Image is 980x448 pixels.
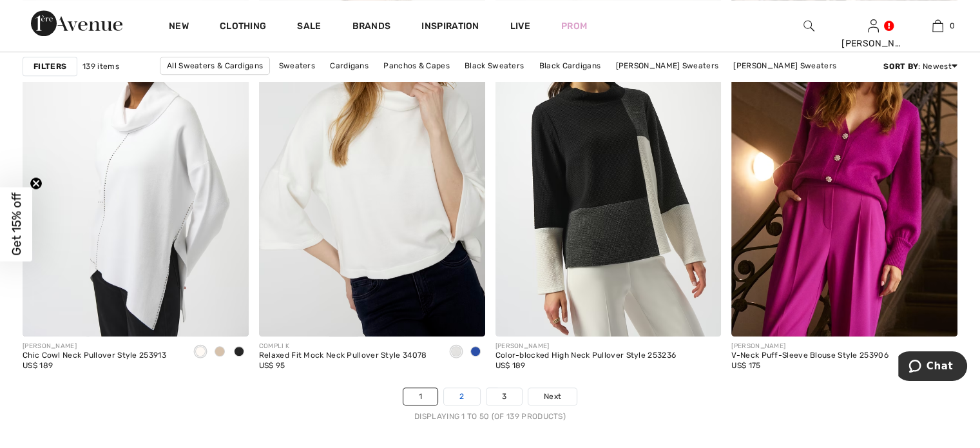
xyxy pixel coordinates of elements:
div: Off white [447,342,466,363]
a: Clothing [220,21,266,34]
span: Get 15% off [9,193,24,256]
a: All Sweaters & Cardigans [160,57,270,75]
a: [PERSON_NAME] Sweaters [727,57,843,74]
div: Oatmeal Melange [210,342,229,363]
img: search the website [803,18,814,34]
a: Black Sweaters [458,57,530,74]
span: US$ 95 [259,361,285,370]
nav: Page navigation [23,387,957,422]
span: Next [544,391,561,402]
a: Black Cardigans [533,57,608,74]
div: Peacock [466,342,485,363]
a: Sign In [868,19,879,32]
a: Panchos & Capes [377,57,456,74]
div: Displaying 1 to 50 (of 139 products) [23,411,957,422]
a: Prom [561,19,587,33]
span: 139 items [82,61,119,72]
a: Brands [352,21,391,34]
img: My Info [868,18,879,34]
strong: Filters [34,61,66,72]
a: 1 [403,388,437,405]
button: Close teaser [30,177,43,190]
span: US$ 189 [495,361,526,370]
div: Vanilla 30 [191,342,210,363]
div: Relaxed Fit Mock Neck Pullover Style 34078 [259,351,427,360]
strong: Sort By [883,62,918,71]
div: Chic Cowl Neck Pullover Style 253913 [23,351,166,360]
div: [PERSON_NAME] [731,342,888,351]
img: 1ère Avenue [31,10,122,36]
a: Sale [297,21,321,34]
a: Cardigans [323,57,375,74]
div: V-Neck Puff-Sleeve Blouse Style 253906 [731,351,888,360]
div: COMPLI K [259,342,427,351]
a: Dolcezza Sweaters [458,75,544,92]
a: Live [510,19,530,33]
div: [PERSON_NAME] [23,342,166,351]
iframe: Opens a widget where you can chat to one of our agents [898,351,967,384]
div: Black [229,342,249,363]
span: Inspiration [421,21,479,34]
div: Color-blocked High Neck Pullover Style 253236 [495,351,677,360]
a: Next [528,388,577,405]
span: US$ 175 [731,361,760,370]
span: 0 [950,20,955,32]
a: Sweaters [273,57,322,74]
span: US$ 189 [23,361,53,370]
a: [PERSON_NAME] Sweaters [609,57,725,74]
a: 2 [444,388,479,405]
div: : Newest [883,61,957,72]
div: [PERSON_NAME] [841,37,905,50]
div: [PERSON_NAME] [495,342,677,351]
a: New [169,21,189,34]
img: My Bag [932,18,943,34]
a: 0 [906,18,969,34]
a: 3 [486,388,522,405]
